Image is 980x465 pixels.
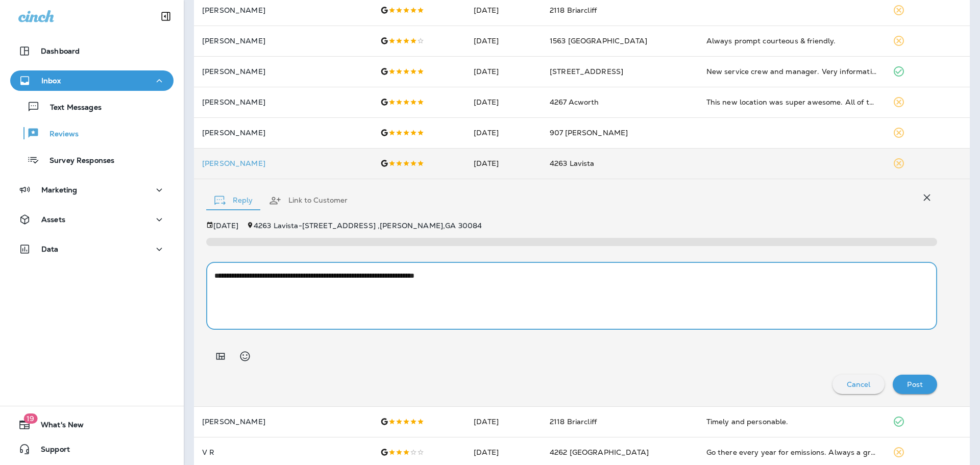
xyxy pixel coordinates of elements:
[202,159,364,167] p: [PERSON_NAME]
[39,130,79,139] p: Reviews
[202,37,364,45] p: [PERSON_NAME]
[202,129,364,137] p: [PERSON_NAME]
[706,66,876,77] div: New service crew and manager. Very informative and professional.
[465,26,542,56] td: [DATE]
[41,215,65,224] p: Assets
[550,159,595,168] span: 4263 Lavista
[10,41,174,61] button: Dashboard
[550,6,597,15] span: 2118 Briarcliff
[10,123,174,144] button: Reviews
[706,36,876,46] div: Always prompt courteous & friendly.
[39,156,114,166] p: Survey Responses
[10,180,174,200] button: Marketing
[235,346,255,366] button: Select an emoji
[40,103,102,113] p: Text Messages
[465,56,542,87] td: [DATE]
[213,222,238,230] p: [DATE]
[907,380,923,388] p: Post
[41,245,59,253] p: Data
[10,239,174,259] button: Data
[550,97,599,107] span: 4267 Acworth
[41,186,77,194] p: Marketing
[41,47,80,55] p: Dashboard
[465,87,542,117] td: [DATE]
[10,149,174,170] button: Survey Responses
[893,375,937,394] button: Post
[31,445,70,457] span: Support
[10,439,174,459] button: Support
[550,128,628,137] span: 907 [PERSON_NAME]
[10,96,174,117] button: Text Messages
[465,148,542,179] td: [DATE]
[10,414,174,435] button: 19What's New
[202,159,364,167] div: Click to view Customer Drawer
[465,406,542,437] td: [DATE]
[847,380,871,388] p: Cancel
[706,417,876,427] div: Timely and personable.
[550,417,597,426] span: 2118 Briarcliff
[465,117,542,148] td: [DATE]
[202,418,364,426] p: [PERSON_NAME]
[23,413,37,424] span: 19
[261,182,356,219] button: Link to Customer
[202,98,364,106] p: [PERSON_NAME]
[41,77,61,85] p: Inbox
[210,346,231,366] button: Add in a premade template
[152,6,180,27] button: Collapse Sidebar
[31,421,84,433] span: What's New
[254,221,482,230] span: 4263 Lavista - [STREET_ADDRESS] , [PERSON_NAME] , GA 30084
[706,97,876,107] div: This new location was super awesome. All of the staff were very kind, quick and informative. High...
[10,209,174,230] button: Assets
[202,448,364,456] p: V R
[202,67,364,76] p: [PERSON_NAME]
[832,375,885,394] button: Cancel
[550,448,649,457] span: 4262 [GEOGRAPHIC_DATA]
[202,6,364,14] p: [PERSON_NAME]
[550,36,647,45] span: 1563 [GEOGRAPHIC_DATA]
[550,67,623,76] span: [STREET_ADDRESS]
[206,182,261,219] button: Reply
[706,447,876,457] div: Go there every year for emissions. Always a great experience. Got in a tight for replacing headli...
[10,70,174,91] button: Inbox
